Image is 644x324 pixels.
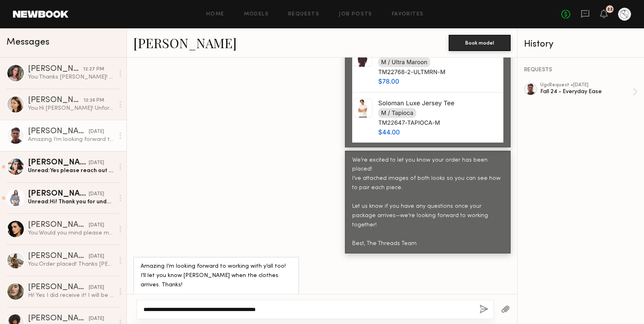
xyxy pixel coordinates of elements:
div: History [524,40,638,49]
div: You: Hi [PERSON_NAME]! Unfortunately some of the styles are not part of this campaign. [PERSON_NA... [28,104,114,112]
div: [DATE] [89,284,104,292]
div: Hi! Yes I did receive it! I will be sending over content by next week. My gma passed so her funer... [28,292,114,299]
div: [PERSON_NAME] [28,190,89,198]
div: [PERSON_NAME] [28,315,89,323]
div: [DATE] [89,315,104,323]
div: REQUESTS [524,67,638,73]
div: [DATE] [89,222,104,229]
div: 12:27 PM [83,66,104,73]
div: Fall 24 - Everyday Ease [540,88,633,96]
a: Models [244,12,269,17]
div: You: Would you mind please marking Product received? [28,229,114,237]
a: Job Posts [339,12,372,17]
div: [DATE] [89,128,104,136]
a: Book model [449,39,511,46]
div: Unread: Hi! Thank you for understanding and yes just marked it. Looking forward to working togeth... [28,198,114,206]
div: [PERSON_NAME] [28,65,83,73]
a: [PERSON_NAME] [133,34,237,51]
a: Requests [288,12,319,17]
div: [PERSON_NAME] [28,96,83,104]
div: Unread: Yes please reach out if your budget ever increases ! [28,167,114,175]
div: [DATE] [89,159,104,167]
div: [PERSON_NAME] [28,128,89,136]
div: [PERSON_NAME] [28,252,89,260]
div: [PERSON_NAME] [28,159,89,167]
div: Amazing I’m looking forward to working with y’all too! I’ll let you know [PERSON_NAME] when the c... [141,262,292,290]
div: ugc Request • [DATE] [540,83,633,88]
button: Book model [449,35,511,51]
div: [PERSON_NAME] [28,221,89,229]
a: ugcRequest •[DATE]Fall 24 - Everyday Ease [540,83,638,101]
a: Home [206,12,225,17]
span: Messages [6,38,49,47]
div: 22 [607,7,613,12]
div: [PERSON_NAME] [28,283,89,292]
div: You: Order placed! Thanks [PERSON_NAME]! We just swapped the burgundy jogger to be the same fabri... [28,260,114,268]
div: You: Thanks [PERSON_NAME]! Tracking here: 92346903470179300026689301 [28,73,114,81]
div: Amazing I’m looking forward to working with y’all too! I’ll let you know [PERSON_NAME] when the c... [28,136,114,143]
a: Favorites [392,12,424,17]
div: [DATE] [89,253,104,260]
div: 12:26 PM [83,97,104,104]
div: We’re excited to let you know your order has been placed! I’ve attached images of both looks so y... [352,156,503,249]
div: [DATE] [89,190,104,198]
